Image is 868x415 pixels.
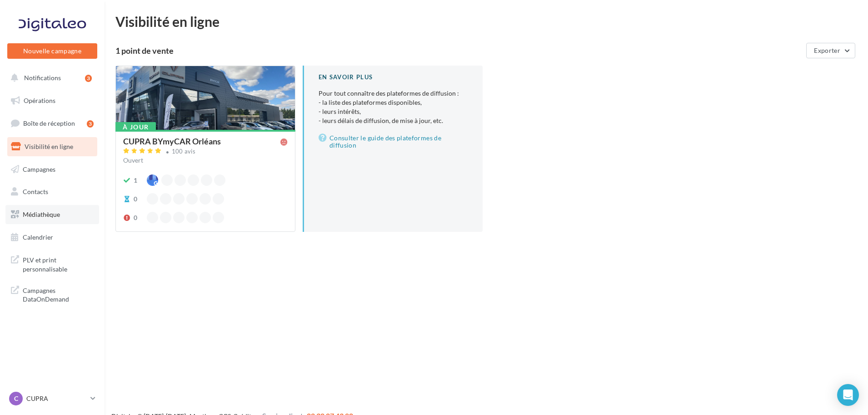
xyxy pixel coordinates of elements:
[134,176,137,185] div: 1
[5,68,95,87] button: Notifications 3
[5,160,99,179] a: Campagnes
[23,284,94,304] span: Campagnes DataOnDemand
[14,394,18,403] span: C
[319,89,468,125] p: Pour tout connaître des plateformes de diffusion :
[123,137,221,145] div: CUPRA BYmyCAR Orléans
[814,46,840,54] span: Exporter
[26,394,87,403] p: CUPRA
[134,195,137,204] div: 0
[23,210,60,218] span: Médiathèque
[5,205,99,224] a: Médiathèque
[319,73,468,82] div: En savoir plus
[23,254,94,273] span: PLV et print personnalisable
[23,188,48,195] span: Contacts
[172,149,196,154] div: 100 avis
[115,46,803,55] div: 1 point de vente
[7,43,97,59] button: Nouvelle campagne
[123,147,288,158] a: 100 avis
[5,182,99,201] a: Contacts
[837,384,859,406] div: Open Intercom Messenger
[24,97,55,104] span: Opérations
[23,233,53,241] span: Calendrier
[319,98,468,107] li: - la liste des plateformes disponibles,
[25,143,73,150] span: Visibilité en ligne
[123,156,143,164] span: Ouvert
[5,228,99,247] a: Calendrier
[85,75,92,82] div: 3
[5,250,99,277] a: PLV et print personnalisable
[24,74,61,82] span: Notifications
[319,133,468,151] a: Consulter le guide des plateformes de diffusion
[115,15,857,28] div: Visibilité en ligne
[806,43,855,58] button: Exporter
[5,137,99,156] a: Visibilité en ligne
[5,91,99,110] a: Opérations
[23,119,75,127] span: Boîte de réception
[5,113,99,133] a: Boîte de réception3
[5,281,99,307] a: Campagnes DataOnDemand
[23,165,55,173] span: Campagnes
[87,120,94,128] div: 3
[7,390,97,407] a: C CUPRA
[319,116,468,125] li: - leurs délais de diffusion, de mise à jour, etc.
[115,122,156,132] div: À jour
[134,213,137,222] div: 0
[319,107,468,116] li: - leurs intérêts,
